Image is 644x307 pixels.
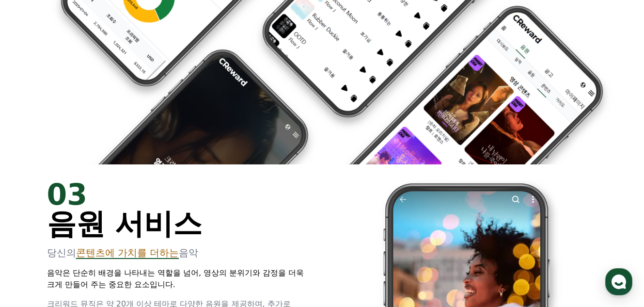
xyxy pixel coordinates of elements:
font: 음원 서비스 [47,207,203,241]
a: 홈 [3,226,64,251]
font: 음악은 단순히 배경을 나타내는 역할을 넘어, 영상의 분위기와 감정을 더욱 크게 만들어 주는 중요한 요소입니다. [47,268,304,289]
span: 설정 [150,241,161,249]
font: 당신의 [47,247,76,259]
span: 대화 [89,242,100,249]
a: 대화 [64,226,125,251]
span: 홈 [31,241,36,249]
font: 03 [47,178,88,211]
a: 설정 [125,226,186,251]
font: 음악 [179,247,198,259]
font: 콘텐츠에 가치를 더하는 [76,247,179,259]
